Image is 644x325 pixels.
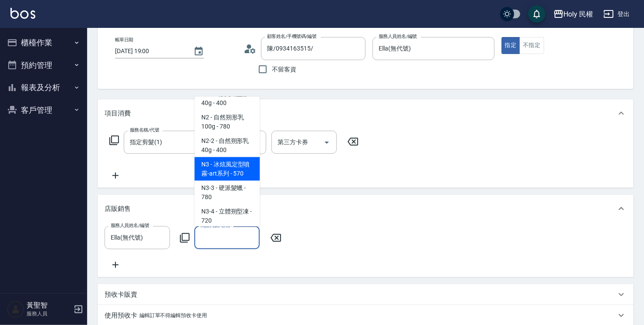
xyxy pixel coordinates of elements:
[27,310,71,318] p: 服務人員
[105,204,131,213] p: 店販銷售
[115,37,133,43] label: 帳單日期
[98,284,634,305] div: 預收卡販賣
[3,31,84,54] button: 櫃檯作業
[502,37,520,54] button: 指定
[272,65,296,74] span: 不留客資
[564,9,593,20] div: Holy 民權
[600,6,634,22] button: 登出
[3,99,84,122] button: 客戶管理
[194,157,260,180] span: N3 - 冰炫風定型噴霧-art系列 - 570
[188,41,209,62] button: Choose date, selected date is 2025-08-15
[7,301,24,318] img: Person
[320,135,334,149] button: Open
[3,54,84,77] button: 預約管理
[194,86,260,110] span: N1-1 - 微光造型膠40g - 400
[194,110,260,133] span: N2 - 自然朔形乳100g - 780
[194,133,260,157] span: N2-2 - 自然朔形乳40g - 400
[98,127,634,188] div: 項目消費
[528,5,546,23] button: save
[267,33,317,40] label: 顧客姓名/手機號碼/編號
[519,37,544,54] button: 不指定
[27,301,71,310] h5: 黃聖智
[379,33,417,40] label: 服務人員姓名/編號
[105,311,137,320] p: 使用預收卡
[105,290,137,299] p: 預收卡販賣
[194,204,260,227] span: N3-4 - 立體朔型凍 - 720
[130,127,159,133] label: 服務名稱/代號
[98,195,634,223] div: 店販銷售
[98,99,634,127] div: 項目消費
[10,8,35,19] img: Logo
[105,109,131,118] p: 項目消費
[194,180,260,204] span: N3-3 - 硬派髮蠟 - 780
[115,44,185,58] input: YYYY/MM/DD hh:mm
[550,5,597,23] button: Holy 民權
[111,222,149,229] label: 服務人員姓名/編號
[3,76,84,99] button: 報表及分析
[139,311,207,320] p: 編輯訂單不得編輯預收卡使用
